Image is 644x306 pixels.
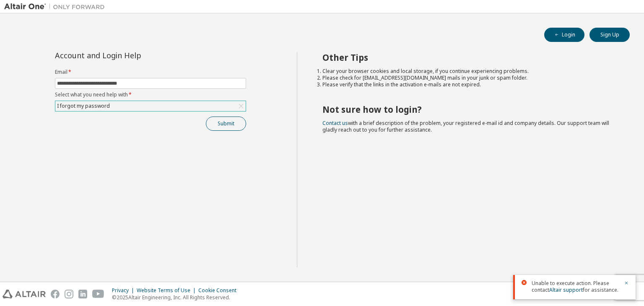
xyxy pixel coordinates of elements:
[92,290,104,298] img: youtube.svg
[322,119,348,127] a: Contact us
[322,52,615,63] h2: Other Tips
[112,287,137,294] div: Privacy
[137,287,198,294] div: Website Terms of Use
[322,104,615,115] h2: Not sure how to login?
[544,28,584,42] button: Login
[322,81,615,88] li: Please verify that the links in the activation e-mails are not expired.
[322,68,615,75] li: Clear your browser cookies and local storage, if you continue experiencing problems.
[51,290,60,298] img: facebook.svg
[4,3,109,11] img: Altair One
[549,286,583,293] a: Altair support
[55,101,246,111] div: I forgot my password
[56,101,111,111] div: I forgot my password
[532,280,619,293] span: Unable to execute action. Please contact for assistance.
[322,119,609,133] span: with a brief description of the problem, your registered e-mail id and company details. Our suppo...
[78,290,87,298] img: linkedin.svg
[55,52,208,59] div: Account and Login Help
[206,117,246,131] button: Submit
[112,294,241,301] p: © 2025 Altair Engineering, Inc. All Rights Reserved.
[55,69,246,75] label: Email
[322,75,615,81] li: Please check for [EMAIL_ADDRESS][DOMAIN_NAME] mails in your junk or spam folder.
[65,290,73,298] img: instagram.svg
[589,28,630,42] button: Sign Up
[55,91,246,98] label: Select what you need help with
[198,287,241,294] div: Cookie Consent
[3,290,46,298] img: altair_logo.svg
